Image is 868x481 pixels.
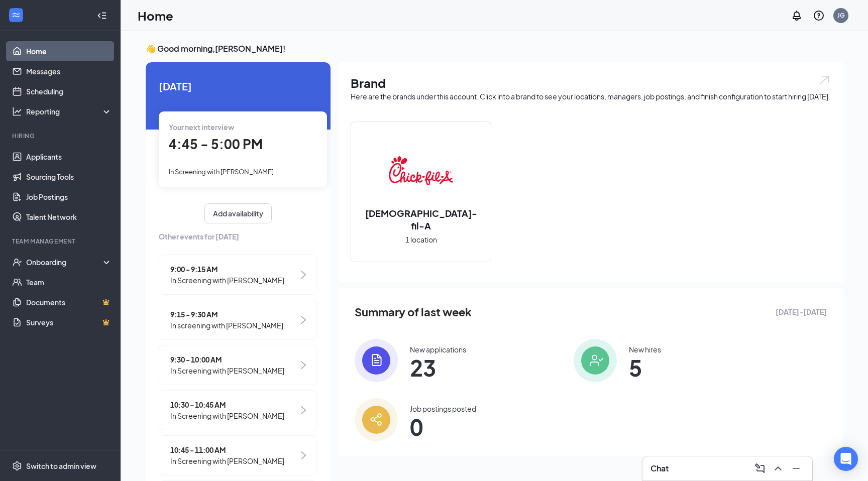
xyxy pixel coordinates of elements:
span: In Screening with [PERSON_NAME] [170,455,284,466]
a: Job Postings [26,187,112,207]
h3: Chat [650,463,669,474]
span: In Screening with [PERSON_NAME] [170,275,284,286]
a: DocumentsCrown [26,292,112,312]
span: In Screening with [PERSON_NAME] [169,168,274,176]
div: Reporting [26,106,113,116]
span: In Screening with [PERSON_NAME] [170,410,284,421]
svg: Minimize [790,462,802,474]
a: Home [26,41,112,61]
div: Hiring [12,132,110,140]
svg: UserCheck [12,257,22,267]
svg: ChevronUp [772,462,784,474]
img: icon [355,398,398,441]
a: Team [26,272,112,292]
svg: Notifications [791,10,803,22]
a: Applicants [26,147,112,167]
span: In Screening with [PERSON_NAME] [170,365,284,376]
svg: WorkstreamLogo [11,10,21,20]
a: Talent Network [26,207,112,227]
button: ChevronUp [770,460,786,476]
button: ComposeMessage [752,460,768,476]
span: [DATE] - [DATE] [776,306,827,317]
span: 1 location [405,234,437,245]
img: icon [355,339,398,382]
a: Scheduling [26,81,112,101]
a: SurveysCrown [26,312,112,332]
svg: Analysis [12,106,22,116]
h1: Brand [351,74,831,91]
span: 9:15 - 9:30 AM [170,309,283,320]
svg: ComposeMessage [754,462,766,474]
svg: QuestionInfo [813,10,825,22]
h2: [DEMOGRAPHIC_DATA]-fil-A [351,207,491,232]
span: 10:30 - 10:45 AM [170,399,284,410]
div: New hires [629,344,661,354]
img: Chick-fil-A [389,139,453,203]
span: 5 [629,358,661,377]
span: 4:45 - 5:00 PM [169,136,263,152]
button: Minimize [788,460,804,476]
div: Switch to admin view [26,461,96,471]
h3: 👋 Good morning, [PERSON_NAME] ! [146,43,843,54]
div: Team Management [12,237,110,246]
span: In screening with [PERSON_NAME] [170,320,283,331]
h1: Home [138,7,173,24]
span: 0 [410,418,476,436]
svg: Settings [12,461,22,471]
span: [DATE] [159,78,317,94]
span: 9:00 - 9:15 AM [170,264,284,275]
div: New applications [410,344,466,354]
span: 23 [410,358,466,377]
span: Other events for [DATE] [159,231,317,242]
span: 9:30 - 10:00 AM [170,354,284,365]
div: Here are the brands under this account. Click into a brand to see your locations, managers, job p... [351,91,831,101]
span: Summary of last week [355,303,472,321]
div: Onboarding [26,257,103,267]
div: Job postings posted [410,404,476,414]
div: JG [837,11,845,20]
span: Your next interview [169,123,234,132]
a: Messages [26,61,112,81]
img: icon [574,339,617,382]
div: Open Intercom Messenger [834,447,858,471]
img: open.6027fd2a22e1237b5b06.svg [818,74,831,86]
a: Sourcing Tools [26,167,112,187]
button: Add availability [204,203,272,223]
span: 10:45 - 11:00 AM [170,444,284,455]
svg: Collapse [97,11,107,21]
